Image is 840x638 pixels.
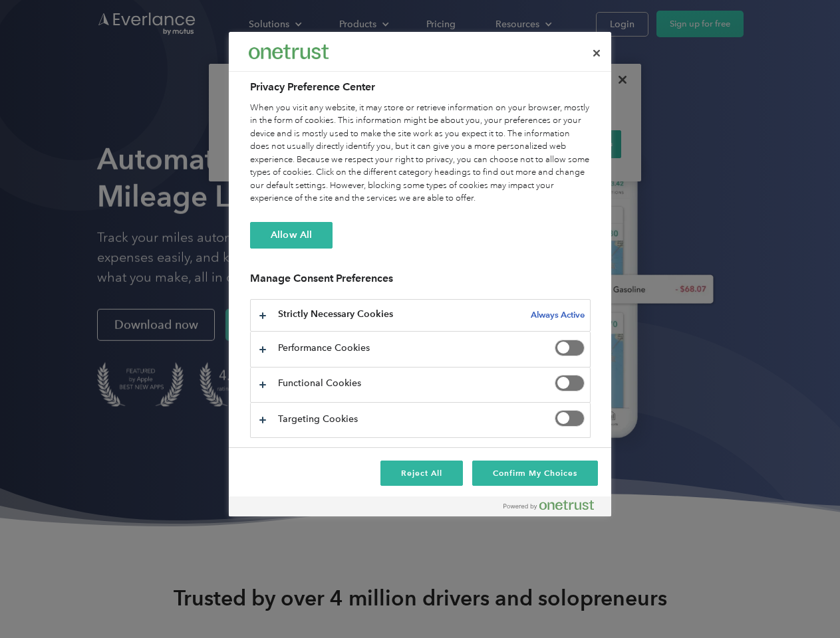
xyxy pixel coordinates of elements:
[229,32,611,516] div: Preference center
[249,39,329,65] div: Everlance
[250,272,591,292] h3: Manage Consent Preferences
[250,222,333,249] button: Allow All
[472,461,598,486] button: Confirm My Choices
[229,32,611,516] div: Privacy Preference Center
[582,39,611,68] button: Close
[380,461,463,486] button: Reject All
[250,102,591,205] div: When you visit any website, it may store or retrieve information on your browser, mostly in the f...
[503,500,594,510] img: Powered by OneTrust Opens in a new Tab
[503,500,605,516] a: Powered by OneTrust Opens in a new Tab
[250,79,591,95] h2: Privacy Preference Center
[249,45,329,58] img: Everlance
